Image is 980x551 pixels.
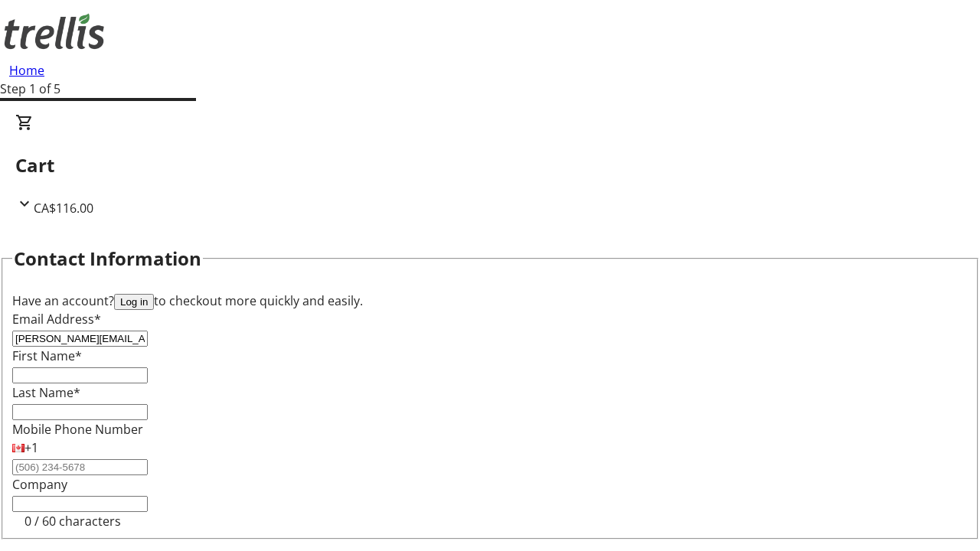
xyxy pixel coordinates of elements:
[12,292,968,310] div: Have an account? to checkout more quickly and easily.
[24,513,121,530] tr-character-limit: 0 / 60 characters
[12,384,80,401] label: Last Name*
[12,421,143,438] label: Mobile Phone Number
[15,152,965,179] h2: Cart
[12,311,101,328] label: Email Address*
[14,245,201,272] h2: Contact Information
[12,347,82,364] label: First Name*
[34,200,93,217] span: CA$116.00
[15,113,965,217] div: CartCA$116.00
[114,294,154,310] button: Log in
[12,476,67,493] label: Company
[12,459,148,475] input: (506) 234-5678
